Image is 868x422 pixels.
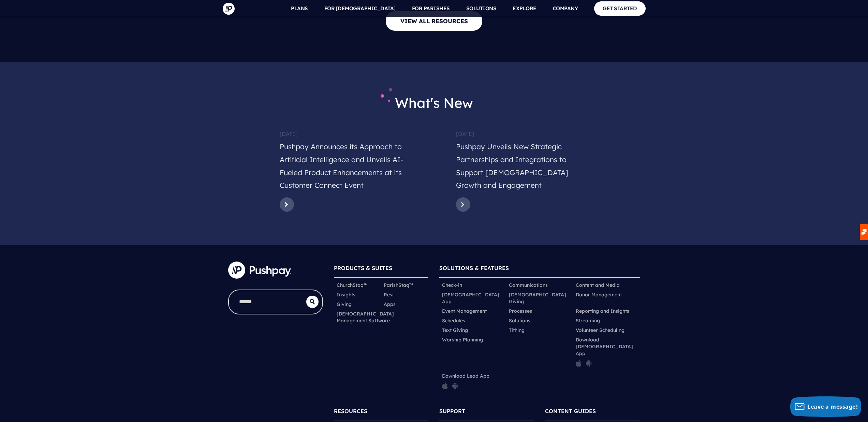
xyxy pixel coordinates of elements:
img: pp_icon_gplay.png [586,360,592,367]
img: pp_icon_appstore.png [576,360,582,367]
a: Solutions [509,317,530,324]
a: Reporting and Insights [576,308,629,314]
a: VIEW ALL RESOURCES [385,11,483,31]
h5: Pushpay Announces its Approach to Artificial Intelligence and Unveils AI-Fueled Product Enhanceme... [280,140,412,195]
li: Download Lead App [439,371,506,394]
a: [DEMOGRAPHIC_DATA] App [442,291,503,305]
button: Leave a message! [790,396,861,417]
h6: SUPPORT [439,405,534,421]
a: Insights [337,291,355,298]
a: Content and Media [576,282,620,289]
h6: PRODUCTS & SUITES [334,262,429,278]
a: Schedules [442,317,465,324]
a: Tithing [509,327,525,334]
a: Resi [384,291,394,298]
span: What's New [395,94,473,111]
a: Processes [509,308,532,314]
a: Communications [509,282,548,289]
a: Volunteer Scheduling [576,327,624,334]
a: GET STARTED [594,1,646,15]
a: Check-in [442,282,462,289]
a: Giving [337,301,352,308]
a: Apps [384,301,396,308]
a: Worship Planning [442,336,483,343]
h6: CONTENT GUIDES [545,405,640,421]
a: [DEMOGRAPHIC_DATA] Management Software [337,310,394,324]
li: Download [DEMOGRAPHIC_DATA] App [573,335,640,371]
a: Donor Management [576,291,622,298]
h6: SOLUTIONS & FEATURES [439,262,640,278]
h6: RESOURCES [334,405,429,421]
a: [DEMOGRAPHIC_DATA] Giving [509,291,570,305]
a: Streaming [576,317,600,324]
span: Leave a message! [807,403,858,410]
a: Event Management [442,308,487,314]
a: ChurchStaq™ [337,282,367,289]
img: pp_icon_appstore.png [442,382,448,390]
h5: Pushpay Unveils New Strategic Partnerships and Integrations to Support [DEMOGRAPHIC_DATA] Growth ... [456,140,589,195]
a: ParishStaq™ [384,282,413,289]
h6: [DATE] [456,127,589,140]
h6: [DATE] [280,127,412,140]
img: pp_icon_gplay.png [452,382,458,390]
a: Text Giving [442,327,468,334]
